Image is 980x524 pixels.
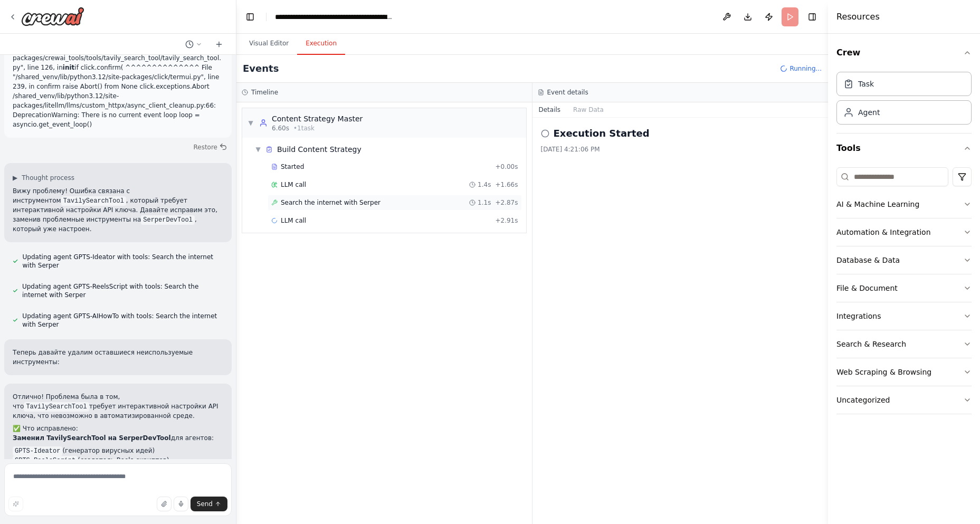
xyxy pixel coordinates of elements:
div: Web Scraping & Browsing [836,367,931,377]
p: Вижу проблему! Ошибка связана с инструментом , который требует интерактивной настройки API ключа.... [13,186,223,234]
span: + 2.87s [495,198,518,207]
p: Отлично! Проблема была в том, что требует интерактивной настройки API ключа, что невозможно в авт... [13,392,223,421]
div: Integrations [836,311,881,321]
div: Automation & Integration [836,227,931,237]
span: Updating agent GPTS-ReelsScript with tools: Search the internet with Serper [22,282,223,299]
span: + 0.00s [495,163,518,171]
button: Send [191,497,227,511]
button: Switch to previous chat [181,38,206,51]
div: [DATE] 4:21:06 PM [541,145,820,154]
button: Search & Research [836,330,972,358]
span: ▶ [13,174,17,182]
button: Hide right sidebar [805,9,820,24]
nav: breadcrumb [275,12,394,22]
button: Uncategorized [836,386,972,414]
h2: Events [243,61,279,76]
button: Automation & Integration [836,218,972,246]
code: GPTS-ReelsScript [13,456,78,465]
span: Started [281,163,304,171]
div: Task [858,79,874,89]
p: Теперь давайте удалим оставшиеся неиспользуемые инструменты: [13,348,223,367]
div: Content Strategy Master [272,113,363,124]
span: Thought process [22,174,74,182]
button: Restore [189,140,232,155]
div: AI & Machine Learning [836,199,919,209]
span: LLM call [281,180,306,189]
span: 1.1s [478,198,491,207]
span: + 1.66s [495,180,518,189]
button: Improve this prompt [8,497,23,511]
li: (генератор вирусных идей) [13,446,223,455]
span: 1.4s [478,180,491,189]
span: • 1 task [293,124,315,132]
span: Build Content Strategy [277,144,361,155]
span: Send [197,500,213,508]
div: Database & Data [836,255,900,265]
p: для агентов: [13,433,223,443]
span: Updating agent GPTS-Ideator with tools: Search the internet with Serper [23,253,223,270]
span: Search the internet with Serper [281,198,380,207]
span: + 2.91s [495,216,518,225]
code: SerperDevTool [141,215,195,225]
span: ▼ [248,119,254,127]
button: Raw Data [567,102,610,117]
button: Integrations [836,302,972,330]
button: Crew [836,38,972,68]
h2: Execution Started [554,126,650,141]
button: Visual Editor [241,33,297,55]
code: TavilySearchTool [61,196,126,206]
span: Running... [789,64,822,73]
div: Tools [836,163,972,423]
button: File & Document [836,274,972,302]
button: Click to speak your automation idea [174,497,188,511]
span: 6.60s [272,124,289,132]
button: Upload files [157,497,172,511]
img: Logo [21,7,84,26]
button: ▶Thought process [13,174,74,182]
span: Updating agent GPTS-AIHowTo with tools: Search the internet with Serper [22,312,223,329]
code: TavilySearchTool [24,402,89,412]
code: GPTS-Ideator [13,446,62,456]
span: LLM call [281,216,306,225]
div: Agent [858,107,880,118]
div: File & Document [836,283,898,293]
button: Hide left sidebar [243,9,258,24]
div: Uncategorized [836,395,890,405]
button: Start a new chat [211,38,227,51]
button: Execution [297,33,345,55]
h3: Event details [547,88,588,97]
span: ▼ [255,145,261,154]
button: Web Scraping & Browsing [836,358,972,386]
h4: Resources [836,11,880,23]
button: Details [532,102,567,117]
strong: init [63,64,75,71]
h2: ✅ Что исправлено: [13,424,223,433]
button: Database & Data [836,246,972,274]
li: (создатель Reels-скриптов) [13,455,223,465]
button: AI & Machine Learning [836,190,972,218]
strong: Заменил TavilySearchTool на SerperDevTool [13,434,171,442]
div: Search & Research [836,339,906,349]
button: Tools [836,134,972,163]
h3: Timeline [251,88,278,97]
div: Crew [836,68,972,133]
